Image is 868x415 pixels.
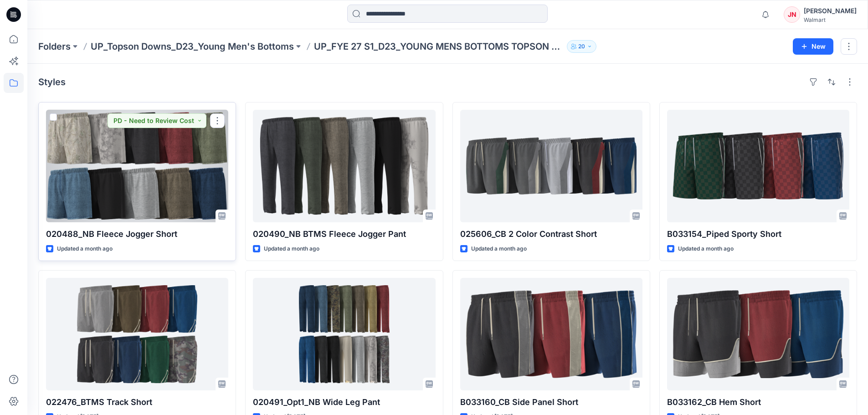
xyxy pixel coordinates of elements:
[38,40,71,53] a: Folders
[471,244,527,254] p: Updated a month ago
[46,228,228,241] p: 020488_NB Fleece Jogger Short
[46,278,228,390] a: 022476_BTMS Track Short
[667,110,849,222] a: B033154_Piped Sporty Short
[253,228,435,241] p: 020490_NB BTMS Fleece Jogger Pant
[38,77,66,87] h4: Styles
[460,278,642,390] a: B033160_CB Side Panel Short
[253,396,435,409] p: 020491_Opt1_NB Wide Leg Pant
[678,244,734,254] p: Updated a month ago
[460,396,642,409] p: B033160_CB Side Panel Short
[460,228,642,241] p: 025606_CB 2 Color Contrast Short
[253,278,435,390] a: 020491_Opt1_NB Wide Leg Pant
[253,110,435,222] a: 020490_NB BTMS Fleece Jogger Pant
[667,396,849,409] p: B033162_CB Hem Short
[46,110,228,222] a: 020488_NB Fleece Jogger Short
[460,110,642,222] a: 025606_CB 2 Color Contrast Short
[314,40,563,53] p: UP_FYE 27 S1_D23_YOUNG MENS BOTTOMS TOPSON DOWNS
[804,5,857,16] div: [PERSON_NAME]
[46,396,228,409] p: 022476_BTMS Track Short
[57,244,113,254] p: Updated a month ago
[667,228,849,241] p: B033154_Piped Sporty Short
[793,38,833,55] button: New
[91,40,294,53] a: UP_Topson Downs_D23_Young Men's Bottoms
[578,41,585,51] p: 20
[264,244,319,254] p: Updated a month ago
[567,40,596,53] button: 20
[784,6,800,23] div: JN
[804,16,857,23] div: Walmart
[667,278,849,390] a: B033162_CB Hem Short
